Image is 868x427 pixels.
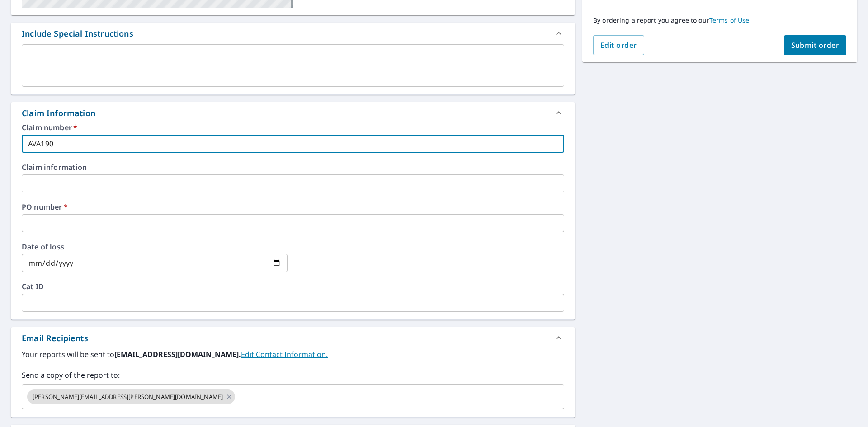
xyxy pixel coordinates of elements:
[22,107,95,119] div: Claim Information
[22,164,564,171] label: Claim information
[114,349,241,359] b: [EMAIL_ADDRESS][DOMAIN_NAME].
[600,40,637,50] span: Edit order
[784,35,847,55] button: Submit order
[11,102,575,124] div: Claim Information
[593,35,644,55] button: Edit order
[22,370,564,380] label: Send a copy of the report to:
[22,349,564,360] label: Your reports will be sent to
[27,393,228,401] span: [PERSON_NAME][EMAIL_ADDRESS][PERSON_NAME][DOMAIN_NAME]
[11,23,575,44] div: Include Special Instructions
[791,40,840,50] span: Submit order
[22,283,564,290] label: Cat ID
[27,389,235,404] div: [PERSON_NAME][EMAIL_ADDRESS][PERSON_NAME][DOMAIN_NAME]
[22,28,133,40] div: Include Special Instructions
[709,16,750,24] a: Terms of Use
[22,124,564,131] label: Claim number
[22,203,564,211] label: PO number
[11,327,575,349] div: Email Recipients
[22,243,288,250] label: Date of loss
[593,16,846,24] p: By ordering a report you agree to our
[22,332,88,344] div: Email Recipients
[241,349,328,359] a: EditContactInfo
